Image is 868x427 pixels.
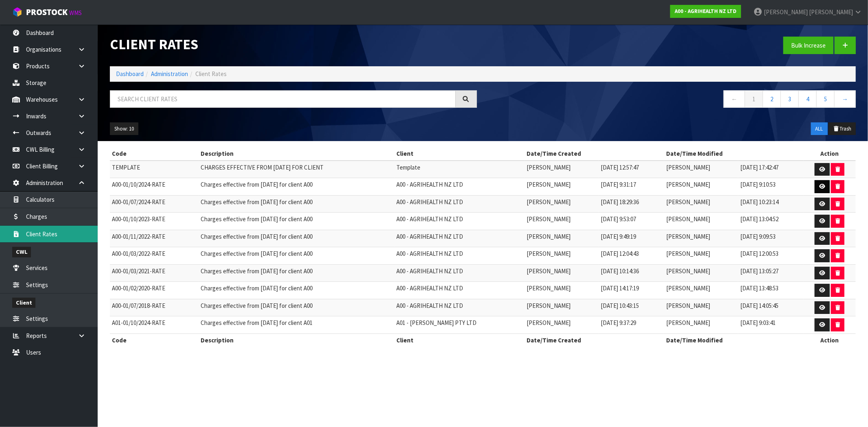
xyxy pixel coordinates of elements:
td: [DATE] 9:10:53 [738,178,804,196]
td: A00-01/02/2020-RATE [110,282,199,299]
td: [PERSON_NAME] [664,316,738,334]
td: [PERSON_NAME] [525,299,599,316]
span: A01 - [PERSON_NAME] PTY LTD [397,319,477,327]
th: Description [199,333,395,346]
a: Administration [151,70,188,78]
td: A00-01/10/2023-RATE [110,213,199,230]
th: Action [804,147,856,160]
td: A00-01/07/2024-RATE [110,195,199,213]
td: [DATE] 13:04:52 [738,213,804,230]
td: Charges effective from [DATE] for client A00 [199,230,395,247]
td: [PERSON_NAME] [525,282,599,299]
td: Charges effective from [DATE] for client A00 [199,264,395,282]
a: 4 [798,90,817,108]
td: [DATE] 9:49:19 [599,230,664,247]
td: A00-01/03/2021-RATE [110,264,199,282]
span: A00 - AGRIHEALTH NZ LTD [397,284,464,292]
td: [DATE] 12:04:43 [599,247,664,265]
td: [DATE] 9:03:41 [738,316,804,334]
span: Client [12,298,35,308]
td: A01-01/10/2024-RATE [110,316,199,334]
td: [DATE] 9:53:07 [599,213,664,230]
a: A00 - AGRIHEALTH NZ LTD [670,5,741,18]
button: Bulk Increase [783,37,833,54]
td: [PERSON_NAME] [525,247,599,265]
span: A00 - AGRIHEALTH NZ LTD [397,181,464,188]
td: [PERSON_NAME] [525,316,599,334]
a: 5 [816,90,835,108]
span: A00 - AGRIHEALTH NZ LTD [397,267,464,275]
th: Date/Time Modified [664,147,804,160]
a: 1 [745,90,763,108]
img: cube-alt.png [12,7,22,17]
span: A00 - AGRIHEALTH NZ LTD [397,302,464,309]
td: A00-01/07/2018-RATE [110,299,199,316]
td: [DATE] 9:09:53 [738,230,804,247]
button: ALL [811,122,828,135]
td: [DATE] 17:42:47 [738,161,804,178]
a: 2 [763,90,781,108]
th: Date/Time Created [525,333,664,346]
td: Charges effective from [DATE] for client A01 [199,316,395,334]
strong: A00 - AGRIHEALTH NZ LTD [675,8,737,15]
td: [DATE] 18:29:36 [599,195,664,213]
td: [PERSON_NAME] [664,264,738,282]
td: A00-01/11/2022-RATE [110,230,199,247]
a: ← [724,90,745,108]
td: [PERSON_NAME] [664,299,738,316]
td: [DATE] 10:14:36 [599,264,664,282]
th: Client [395,147,525,160]
td: [PERSON_NAME] [525,264,599,282]
input: Search client rates [110,90,456,108]
td: [DATE] 10:43:15 [599,299,664,316]
td: [DATE] 9:31:17 [599,178,664,196]
td: [DATE] 13:48:53 [738,282,804,299]
span: Template [397,163,421,171]
td: TEMPLATE [110,161,199,178]
td: Charges effective from [DATE] for client A00 [199,282,395,299]
th: Code [110,147,199,160]
td: Charges effective from [DATE] for client A00 [199,178,395,196]
span: A00 - AGRIHEALTH NZ LTD [397,215,464,223]
th: Description [199,147,395,160]
a: 3 [781,90,799,108]
td: [PERSON_NAME] [664,213,738,230]
td: [DATE] 14:17:19 [599,282,664,299]
td: A00-01/10/2024-RATE [110,178,199,196]
td: [PERSON_NAME] [525,195,599,213]
td: [PERSON_NAME] [525,178,599,196]
td: [PERSON_NAME] [664,161,738,178]
td: [DATE] 12:00:53 [738,247,804,265]
td: [PERSON_NAME] [664,247,738,265]
td: [DATE] 14:05:45 [738,299,804,316]
td: [PERSON_NAME] [525,213,599,230]
span: A00 - AGRIHEALTH NZ LTD [397,198,464,206]
span: ProStock [26,7,68,17]
th: Action [804,333,856,346]
td: [DATE] 13:05:27 [738,264,804,282]
th: Date/Time Modified [664,333,804,346]
td: Charges effective from [DATE] for client A00 [199,247,395,265]
th: Client [395,333,525,346]
td: [DATE] 9:37:29 [599,316,664,334]
td: A00-01/03/2022-RATE [110,247,199,265]
td: [PERSON_NAME] [664,282,738,299]
td: [PERSON_NAME] [664,230,738,247]
span: A00 - AGRIHEALTH NZ LTD [397,250,464,257]
td: Charges effective from [DATE] for client A00 [199,299,395,316]
td: [PERSON_NAME] [525,161,599,178]
td: [DATE] 10:23:14 [738,195,804,213]
span: CWL [12,247,31,257]
th: Code [110,333,199,346]
span: [PERSON_NAME] [764,8,808,16]
td: CHARGES EFFECTIVE FROM [DATE] FOR CLIENT [199,161,395,178]
td: Charges effective from [DATE] for client A00 [199,213,395,230]
a: Dashboard [116,70,144,78]
td: [DATE] 12:57:47 [599,161,664,178]
th: Date/Time Created [525,147,664,160]
td: [PERSON_NAME] [664,178,738,196]
td: Charges effective from [DATE] for client A00 [199,195,395,213]
td: [PERSON_NAME] [664,195,738,213]
td: [PERSON_NAME] [525,230,599,247]
button: Show: 10 [110,122,138,135]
